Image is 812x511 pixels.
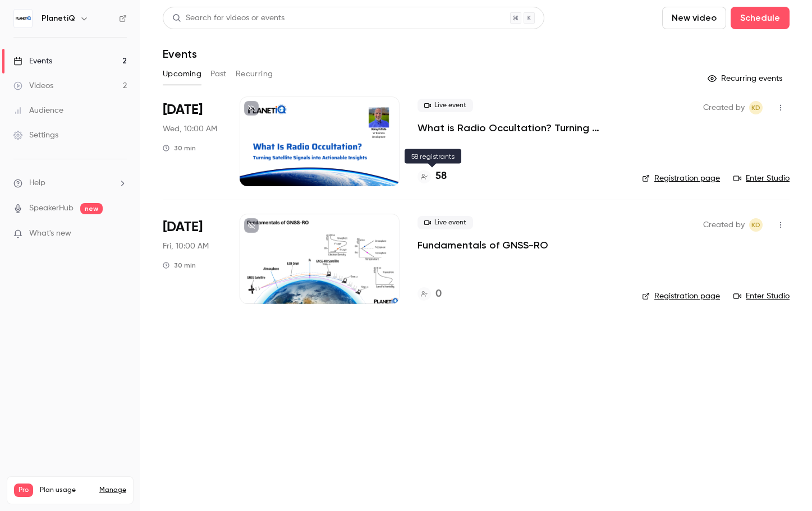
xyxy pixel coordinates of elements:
[163,241,209,252] span: Fri, 10:00 AM
[163,65,201,83] button: Upcoming
[23,242,152,254] div: You rated the conversation
[9,139,179,164] div: See you. Good luck with your webinar!Add reaction
[17,367,26,376] button: Upload attachment
[418,121,624,135] a: What is Radio Occultation? Turning Satellite Signals into Actionable Insights
[9,50,215,106] div: Tim says…
[54,14,140,25] p: The team can also help
[71,367,80,376] button: Start recording
[236,65,273,83] button: Recurring
[18,146,170,157] div: See you. Good luck with your webinar!
[9,228,215,387] div: Operator says…
[172,12,285,24] div: Search for videos or events
[18,198,175,220] div: Help [PERSON_NAME] understand how they’re doing:
[163,144,196,153] div: 30 min
[13,177,127,189] li: help-dropdown-opener
[197,4,217,25] div: Close
[435,169,447,184] h4: 58
[163,261,196,270] div: 30 min
[163,123,217,135] span: Wed, 10:00 AM
[163,214,222,303] div: Oct 17 Fri, 10:00 AM (America/Los Angeles)
[749,218,763,232] span: Karen Dubey
[29,228,71,240] span: What's new
[733,173,790,184] a: Enter Studio
[163,96,222,186] div: Oct 15 Wed, 10:00 AM (America/Los Angeles)
[418,238,548,252] a: Fundamentals of GNSS-RO
[40,486,93,495] span: Plan usage
[192,363,210,381] button: Send a message…
[418,169,447,184] a: 58
[13,56,52,67] div: Events
[18,57,175,90] div: this gives you the running count. You'll also have full analytics afterwards with more details
[642,291,720,302] a: Registration page
[29,177,45,189] span: Help
[163,47,197,61] h1: Events
[7,4,29,26] button: go back
[54,6,94,14] h1: Operator
[9,191,184,227] div: Help [PERSON_NAME] understand how they’re doing:
[29,202,74,214] a: SpeakerHub
[136,243,146,253] span: amazing
[703,218,745,232] span: Created by
[13,80,53,91] div: Videos
[35,367,44,376] button: Emoji picker
[662,7,726,29] button: New video
[146,112,207,123] div: Thank you, bye
[9,105,215,139] div: user says…
[53,367,62,376] button: Gif picker
[731,7,790,29] button: Schedule
[418,99,473,112] span: Live event
[13,105,63,116] div: Audience
[137,105,215,130] div: Thank you, bye
[703,101,745,114] span: Created by
[435,287,442,302] h4: 0
[163,101,203,119] span: [DATE]
[751,218,760,232] span: KD
[80,203,103,214] span: new
[10,280,166,373] div: fast, and helpful. But a lot of the information I am asking could be in an FAQ document. I read e...
[42,13,75,24] h6: PlanetiQ
[163,218,203,236] span: [DATE]
[703,70,790,88] button: Recurring events
[14,10,32,27] img: PlanetiQ
[751,101,760,114] span: KD
[642,173,720,184] a: Registration page
[733,291,790,302] a: Enter Studio
[10,344,215,363] textarea: Message…
[176,4,197,26] button: Home
[14,484,33,497] span: Pro
[9,182,215,182] div: New messages divider
[9,50,184,97] div: this gives you the running count. You'll also have full analytics afterwards with more detailsAdd...
[9,139,215,173] div: Tim says…
[749,101,763,114] span: Karen Dubey
[23,256,152,266] div: Thanks for letting us know
[210,65,227,83] button: Past
[418,287,442,302] a: 0
[99,486,126,495] a: Manage
[418,216,473,229] span: Live event
[9,191,215,228] div: Operator says…
[32,6,50,24] img: Profile image for Operator
[13,130,58,141] div: Settings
